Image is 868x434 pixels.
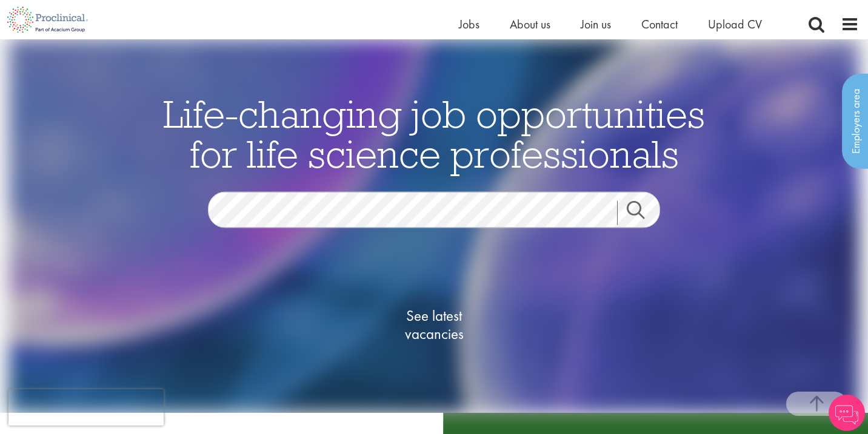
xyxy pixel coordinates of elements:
[581,16,611,32] a: Join us
[8,389,164,426] iframe: reCAPTCHA
[163,90,705,178] span: Life-changing job opportunities for life science professionals
[617,201,669,225] a: Job search submit button
[641,16,678,32] a: Contact
[510,16,550,32] a: About us
[9,39,859,413] img: candidate home
[373,258,495,392] a: See latestvacancies
[829,395,865,431] img: Chatbot
[373,307,495,343] span: See latest vacancies
[459,16,479,32] a: Jobs
[708,16,762,32] a: Upload CV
